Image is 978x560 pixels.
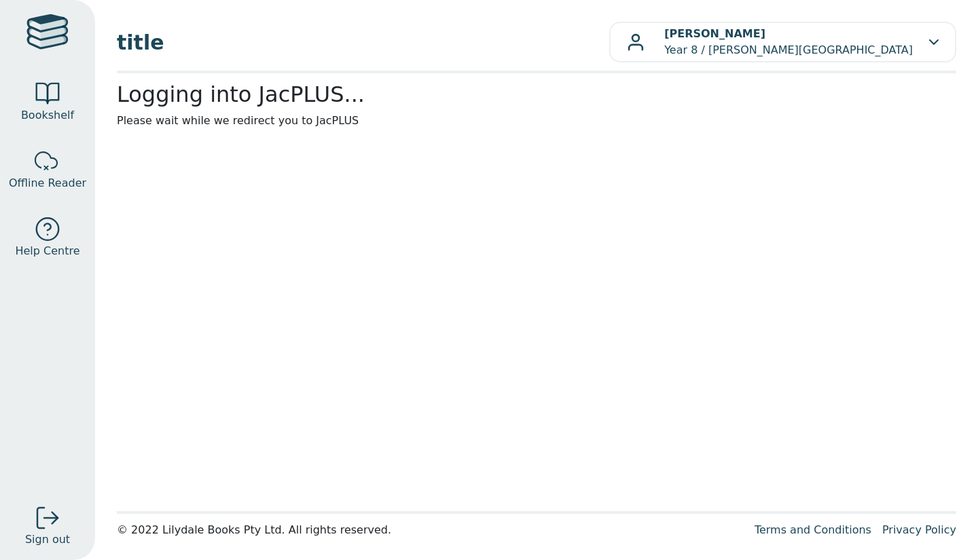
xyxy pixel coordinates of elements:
b: [PERSON_NAME] [664,27,765,40]
p: Year 8 / [PERSON_NAME][GEOGRAPHIC_DATA] [664,26,913,58]
span: Sign out [25,531,70,548]
a: Terms and Conditions [755,523,871,536]
h2: Logging into JacPLUS... [117,81,956,107]
button: [PERSON_NAME]Year 8 / [PERSON_NAME][GEOGRAPHIC_DATA] [609,22,956,62]
span: Offline Reader [9,175,86,191]
span: Bookshelf [21,107,74,124]
a: Privacy Policy [882,523,956,536]
span: Help Centre [15,243,79,259]
span: title [117,27,609,58]
div: © 2022 Lilydale Books Pty Ltd. All rights reserved. [117,522,744,538]
p: Please wait while we redirect you to JacPLUS [117,113,956,129]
